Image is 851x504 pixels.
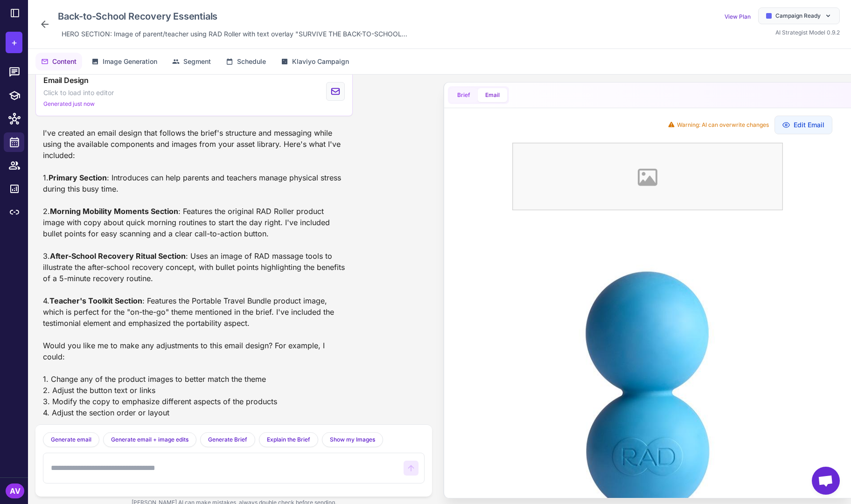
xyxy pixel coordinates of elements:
strong: Primary Section [49,173,107,182]
button: Generate email [43,432,99,447]
button: Show my Images [322,432,383,447]
strong: After-School Recovery Ritual Section [50,251,186,261]
span: Generate email + image edits [111,435,188,444]
span: Show my Images [330,435,375,444]
span: Image Generation [103,56,157,67]
span: Generate Brief [208,435,247,444]
span: Click to load into editor [43,88,114,98]
strong: Teacher's Toolkit Section [49,296,142,305]
div: Click to edit description [58,27,411,41]
button: Generate Brief [200,432,255,447]
span: Generate email [51,435,91,444]
div: Click to edit campaign name [54,7,411,25]
div: I've created an email design that follows the brief's structure and messaging while using the ava... [43,127,345,418]
span: Klaviyo Campaign [292,56,349,67]
button: Schedule [220,53,272,70]
span: Explain the Brief [267,435,310,444]
span: Generated just now [43,100,95,108]
strong: Morning Mobility Moments Section [50,207,178,216]
span: HERO SECTION: Image of parent/teacher using RAD Roller with text overlay "SURVIVE THE BACK-TO-SCH... [62,29,407,39]
button: Email [478,88,507,102]
button: Content [35,53,82,70]
span: + [11,35,17,49]
button: Segment [167,53,216,70]
span: Schedule [237,56,266,67]
button: + [6,32,22,53]
span: Campaign Ready [775,12,821,20]
div: AV [6,483,24,498]
span: Segment [183,56,211,67]
button: Generate email + image edits [103,432,196,447]
a: View Plan [725,13,751,20]
span: Email Design [43,75,89,86]
a: Open chat [812,467,840,495]
button: Klaviyo Campaign [275,53,355,70]
span: Warning: AI can overwrite changes [677,121,769,129]
button: Explain the Brief [259,432,318,447]
span: Content [52,56,77,67]
button: Brief [450,88,478,102]
span: AI Strategist Model 0.9.2 [775,29,840,36]
button: Image Generation [86,53,163,70]
button: Edit Email [774,116,832,134]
